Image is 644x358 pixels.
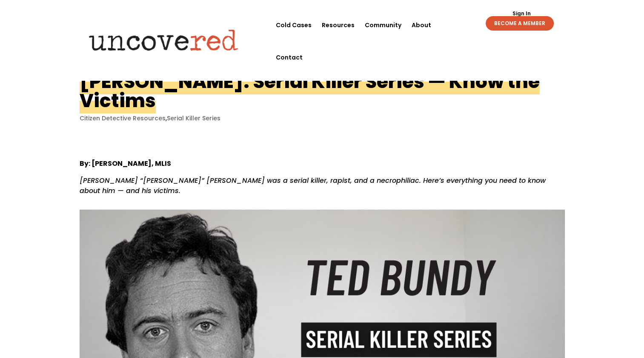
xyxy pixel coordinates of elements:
[80,159,171,168] strong: By: [PERSON_NAME], MLIS
[486,16,554,31] a: BECOME A MEMBER
[80,176,546,196] em: [PERSON_NAME] “[PERSON_NAME]” [PERSON_NAME] was a serial killer, rapist, and a necrophiliac. Here...
[276,9,312,41] a: Cold Cases
[276,41,303,74] a: Contact
[508,11,535,16] a: Sign In
[80,68,540,114] h1: [PERSON_NAME]: Serial Killer Series — Know the Victims
[80,114,565,122] p: ,
[322,9,355,41] a: Resources
[412,9,431,41] a: About
[82,23,246,57] img: Uncovered logo
[80,114,166,122] a: Citizen Detective Resources
[167,114,220,122] a: Serial Killer Series
[365,9,401,41] a: Community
